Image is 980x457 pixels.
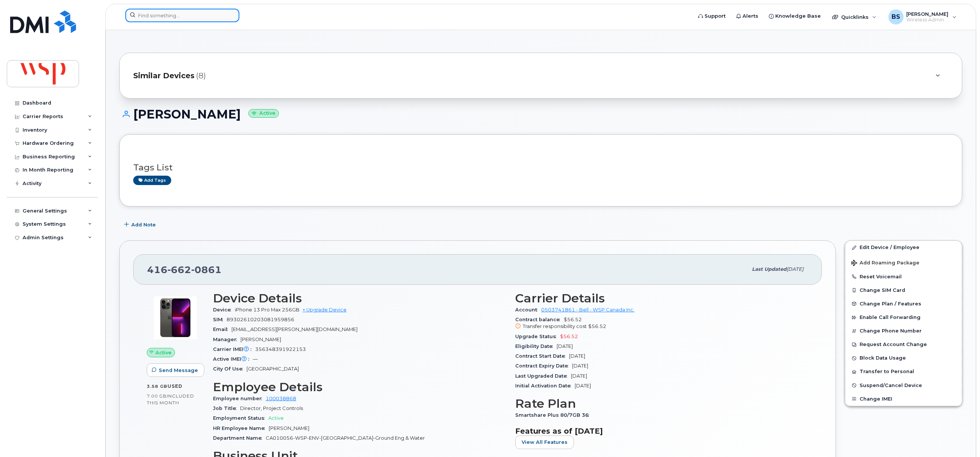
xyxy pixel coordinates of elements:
[860,383,922,388] span: Suspend/Cancel Device
[571,373,587,379] span: [DATE]
[515,292,808,305] h3: Carrier Details
[213,307,235,313] span: Device
[787,266,803,272] span: [DATE]
[147,393,167,399] span: 7.00 GB
[515,307,541,313] span: Account
[213,346,255,352] span: Carrier IMEI
[231,326,358,332] span: [EMAIL_ADDRESS][PERSON_NAME][DOMAIN_NAME]
[515,412,593,418] span: Smartshare Plus 80/7GB 36
[147,393,194,405] span: included this month
[147,264,222,275] span: 416
[155,349,172,356] span: Active
[845,351,962,365] button: Block Data Usage
[860,301,921,307] span: Change Plan / Features
[515,317,808,330] span: $56.52
[860,315,921,320] span: Enable Call Forwarding
[247,366,299,372] span: [GEOGRAPHIC_DATA]
[523,323,587,329] span: Transfer responsibility cost
[845,392,962,406] button: Change IMEI
[235,307,300,313] span: iPhone 13 Pro Max 256GB
[227,317,294,322] span: 89302610203081959856
[515,373,571,379] span: Last Upgraded Date
[845,311,962,324] button: Enable Call Forwarding
[240,337,281,342] span: [PERSON_NAME]
[845,338,962,351] button: Request Account Change
[213,435,266,441] span: Department Name
[303,307,347,313] a: + Upgrade Device
[541,307,635,313] a: 0503741861 - Bell - WSP Canada Inc.
[213,292,506,305] h3: Device Details
[515,383,575,389] span: Initial Activation Date
[845,297,962,311] button: Change Plan / Features
[133,70,195,81] span: Similar Devices
[560,334,578,339] span: $56.52
[213,326,231,332] span: Email
[266,435,425,441] span: CA010056-WSP-ENV-[GEOGRAPHIC_DATA]-Ground Eng & Water
[515,436,574,449] button: View All Features
[588,323,606,329] span: $56.52
[131,221,156,228] span: Add Note
[248,109,279,118] small: Active
[213,415,268,421] span: Employment Status
[167,264,191,275] span: 662
[515,334,560,339] span: Upgrade Status
[845,379,962,392] button: Suspend/Cancel Device
[845,270,962,284] button: Reset Voicemail
[159,367,198,374] span: Send Message
[845,365,962,378] button: Transfer to Personal
[515,353,569,359] span: Contract Start Date
[572,363,588,369] span: [DATE]
[515,427,808,436] h3: Features as of [DATE]
[845,324,962,338] button: Change Phone Number
[191,264,222,275] span: 0861
[845,255,962,270] button: Add Roaming Package
[515,343,557,349] span: Eligibility Date
[213,366,247,372] span: City Of Use
[575,383,591,389] span: [DATE]
[268,415,284,421] span: Active
[851,260,919,267] span: Add Roaming Package
[213,405,240,411] span: Job Title
[133,163,948,172] h3: Tags List
[845,241,962,254] a: Edit Device / Employee
[119,218,162,231] button: Add Note
[153,295,198,340] img: image20231002-3703462-oworib.jpeg
[522,439,568,446] span: View All Features
[196,70,206,81] span: (8)
[569,353,585,359] span: [DATE]
[133,176,171,185] a: Add tags
[213,396,266,401] span: Employee number
[240,405,303,411] span: Director, Project Controls
[255,346,306,352] span: 356348391922153
[147,384,167,389] span: 3.58 GB
[167,383,183,389] span: used
[119,108,962,121] h1: [PERSON_NAME]
[515,363,572,369] span: Contract Expiry Date
[269,425,309,431] span: [PERSON_NAME]
[213,356,253,362] span: Active IMEI
[253,356,258,362] span: —
[752,266,787,272] span: Last updated
[213,317,227,322] span: SIM
[515,397,808,410] h3: Rate Plan
[213,380,506,394] h3: Employee Details
[147,363,204,377] button: Send Message
[845,284,962,297] button: Change SIM Card
[557,343,573,349] span: [DATE]
[266,396,296,401] a: 100038868
[213,425,269,431] span: HR Employee Name
[213,337,240,342] span: Manager
[515,317,564,322] span: Contract balance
